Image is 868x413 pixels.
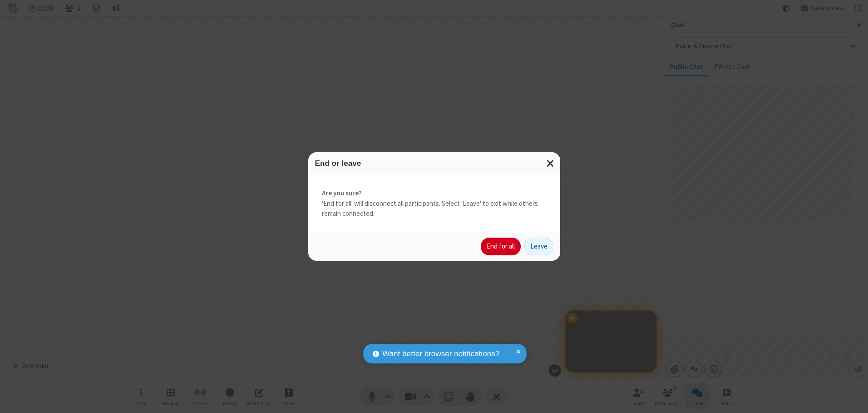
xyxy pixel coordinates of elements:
span: Want better browser notifications? [382,348,499,360]
div: 'End for all' will disconnect all participants. Select 'Leave' to exit while others remain connec... [308,174,560,233]
h3: End or leave [315,159,553,168]
button: End for all [481,238,521,256]
button: Close modal [541,152,560,174]
button: Leave [524,238,553,256]
strong: Are you sure? [322,188,547,199]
